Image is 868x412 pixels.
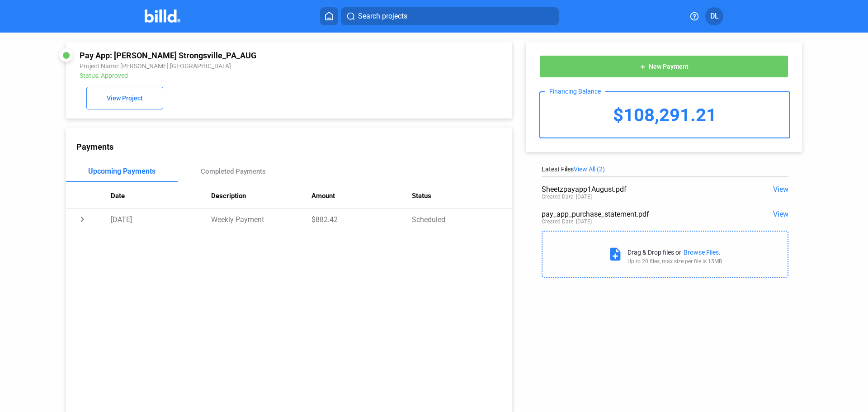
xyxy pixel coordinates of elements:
span: View Project [107,95,143,102]
th: Description [211,183,311,208]
div: Payments [76,142,512,152]
td: [DATE] [111,208,211,230]
button: View Project [86,87,163,109]
div: Completed Payments [201,167,266,175]
div: Project Name: [PERSON_NAME] [GEOGRAPHIC_DATA] [80,62,415,70]
span: Search projects [358,11,407,22]
div: Sheetzpayapp1August.pdf [542,185,739,194]
span: View All (2) [574,166,605,173]
div: Created Date: [DATE] [542,194,592,200]
div: Latest Files [542,166,788,173]
div: Financing Balance [545,88,605,95]
div: Pay App: [PERSON_NAME] Strongsville_PA_AUG [80,51,415,60]
td: $882.42 [311,208,412,230]
div: Upcoming Payments [88,167,156,175]
div: Drag & Drop files or [627,249,681,256]
span: DL [710,11,719,22]
th: Status [412,183,512,208]
div: Created Date: [DATE] [542,218,592,225]
div: Status: Approved [80,72,415,79]
button: DL [705,7,723,25]
td: Weekly Payment [211,208,311,230]
td: Scheduled [412,208,512,230]
span: New Payment [649,63,689,71]
mat-icon: add [639,63,646,71]
button: Search projects [341,7,559,25]
th: Date [111,183,211,208]
mat-icon: note_add [608,246,623,262]
div: $108,291.21 [540,92,789,137]
span: View [773,210,788,218]
div: pay_app_purchase_statement.pdf [542,210,739,218]
span: View [773,185,788,194]
div: Up to 20 files, max size per file is 15MB [627,258,722,265]
img: Billd Company Logo [145,9,180,23]
th: Amount [311,183,412,208]
button: New Payment [539,55,788,78]
div: Browse Files. [684,249,721,256]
